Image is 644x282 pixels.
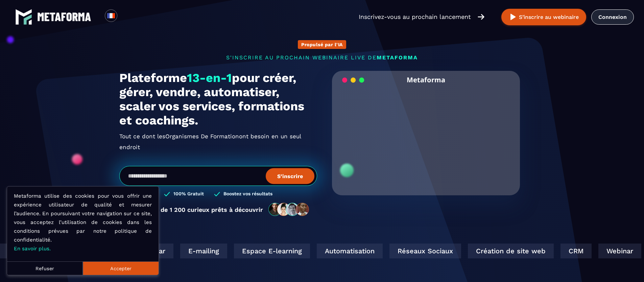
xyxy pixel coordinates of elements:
img: arrow-right [478,13,484,21]
img: logo [37,12,91,21]
p: Rejoignez + de 1 200 curieux prêts à découvrir [125,206,263,213]
div: Réseaux Sociaux [366,244,438,258]
p: Propulsé par l'IA [301,42,343,47]
h3: 100% Gratuit [173,191,204,197]
button: S’inscrire [266,168,314,184]
p: Metaforma utilise des cookies pour vous offrir une expérience utilisateur de qualité et mesurer l... [14,192,152,253]
a: Connexion [591,9,634,25]
div: CRM [538,244,569,258]
img: loading [342,77,364,83]
p: s'inscrire au prochain webinaire live de [119,54,525,61]
h3: Boostez vos résultats [223,191,272,197]
div: Automatisation [294,244,360,258]
div: Webinar [575,244,618,258]
div: Création de site web [445,244,531,258]
img: checked [164,191,170,197]
video: Your browser does not support the video tag. [337,89,515,177]
a: En savoir plus. [14,246,51,252]
span: Organismes De Formation [165,131,239,141]
div: E-mailing [157,244,204,258]
h2: Metaforma [407,71,445,89]
img: community-people [266,202,312,217]
img: logo [15,8,32,25]
img: fr [107,11,115,20]
p: Inscrivez-vous au prochain lancement [359,12,471,22]
h1: Plateforme pour créer, gérer, vendre, automatiser, scaler vos services, formations et coachings. [119,71,317,128]
img: checked [214,191,220,197]
button: S’inscrire au webinaire [501,9,586,25]
h2: Tout ce dont les ont besoin en un seul endroit [119,131,317,152]
div: Espace E-learning [211,244,287,258]
button: Accepter [83,261,159,275]
span: 13-en-1 [187,71,232,85]
span: Organismes De Formation [165,136,239,147]
img: play [509,13,517,21]
div: Search for option [117,9,134,24]
span: METAFORMA [377,54,418,61]
button: Refuser [7,261,83,275]
input: Search for option [123,13,128,21]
